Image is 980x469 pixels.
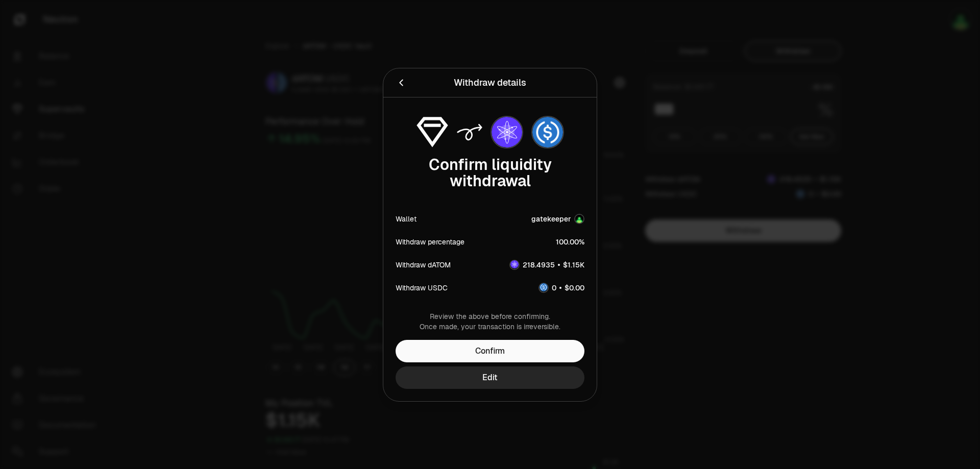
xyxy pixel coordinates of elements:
div: Withdraw details [454,76,526,90]
div: Withdraw dATOM [396,259,451,269]
div: Withdraw percentage [396,236,464,246]
div: Withdraw USDC [396,282,448,292]
img: dATOM Logo [492,117,522,147]
div: gatekeeper [531,214,571,224]
img: USDC Logo [540,283,548,291]
div: Review the above before confirming. Once made, your transaction is irreversible. [396,311,584,332]
button: Confirm [396,340,584,362]
img: USDC Logo [532,117,563,147]
div: Confirm liquidity withdrawal [396,157,584,189]
button: Back [396,76,407,90]
img: dATOM Logo [510,260,519,268]
div: Wallet [396,214,416,224]
img: Account Image [574,214,584,224]
button: gatekeeper [531,214,584,224]
button: Edit [396,366,584,389]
